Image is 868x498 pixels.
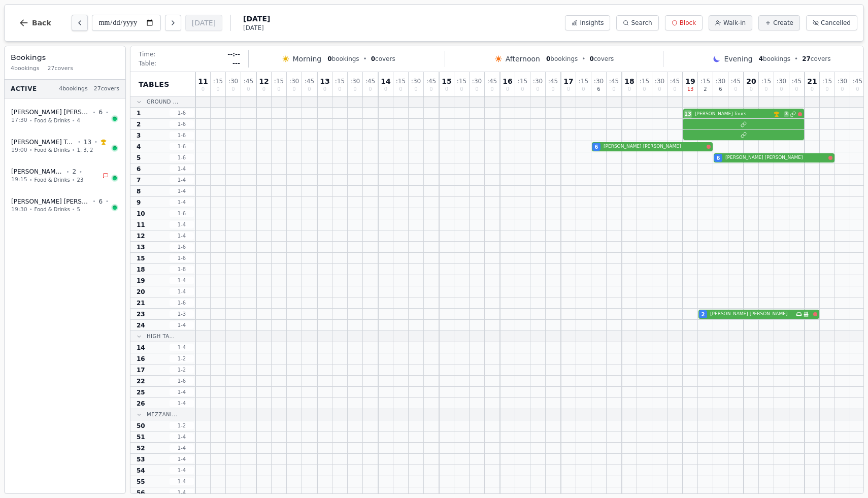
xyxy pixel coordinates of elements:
span: 1 - 4 [170,455,194,463]
span: Food & Drinks [35,176,70,184]
span: 0 [445,87,448,92]
span: • [94,138,97,146]
span: 0 [811,87,814,92]
span: : 15 [700,78,710,84]
span: 9 [137,198,141,207]
span: [PERSON_NAME] [PERSON_NAME] [725,154,826,161]
span: • [72,117,75,124]
span: 21 [137,299,145,307]
span: : 15 [274,78,284,84]
span: Search [631,19,652,27]
span: • [93,109,96,116]
span: 0 [231,87,235,92]
span: : 30 [228,78,238,84]
span: 0 [734,87,737,92]
span: 22 [137,377,145,385]
span: : 30 [533,78,543,84]
span: 1 - 4 [170,165,194,173]
button: Create [758,15,800,30]
span: 53 [137,455,145,463]
span: : 45 [305,78,314,84]
span: 1, 3, 2 [77,146,93,154]
span: 2 [137,120,141,128]
button: Search [616,15,658,30]
span: Insights [580,19,604,27]
span: : 30 [655,78,664,84]
span: 2 [72,168,76,176]
span: 20 [746,78,756,85]
span: : 45 [365,78,375,84]
span: 19:00 [11,146,27,155]
span: 19:15 [11,176,27,184]
span: : 15 [640,78,649,84]
span: Mezzani... [147,411,177,418]
span: 1 - 4 [170,489,194,496]
span: 6 [98,108,103,116]
span: : 15 [518,78,527,84]
span: 0 [582,87,585,92]
span: 1 - 4 [170,388,194,396]
span: 10 [137,210,145,218]
span: : 15 [579,78,588,84]
button: Next day [165,15,181,31]
span: 0 [506,87,509,92]
span: 0 [750,87,753,92]
span: 0 [384,87,387,92]
span: : 30 [594,78,604,84]
span: : 45 [792,78,802,84]
span: 24 [137,321,145,329]
span: 27 covers [48,64,73,73]
span: 54 [137,467,145,475]
span: 25 [137,388,145,396]
span: bookings [546,55,578,63]
span: 1 - 4 [170,444,194,452]
button: [PERSON_NAME] [PERSON_NAME]•6•19:30•Food & Drinks•5 [5,192,125,220]
span: 1 - 4 [170,277,194,284]
span: 1 - 2 [170,366,194,374]
span: • [93,197,96,205]
span: 1 - 3 [170,310,194,318]
span: 0 [764,87,767,92]
span: 17 [137,366,145,374]
span: : 30 [716,78,725,84]
span: 12 [137,232,145,240]
span: High Ta... [147,333,175,340]
span: 0 [536,87,539,92]
span: 0 [399,87,402,92]
span: 1 - 6 [170,299,194,307]
span: 0 [460,87,463,92]
span: 13 [137,243,145,251]
span: 4 [759,55,763,62]
span: • [79,168,82,176]
span: 52 [137,444,145,452]
span: 3 [784,111,789,117]
span: 4 bookings [59,85,88,93]
span: 0 [429,87,432,92]
span: • [72,176,75,184]
span: 0 [841,87,844,92]
span: 7 [137,176,141,184]
span: [DATE] [243,24,270,32]
span: Time: [139,50,155,58]
span: : 45 [853,78,862,84]
span: : 15 [396,78,406,84]
span: 0 [589,55,593,62]
span: 0 [795,87,798,92]
span: Walk-in [723,19,746,27]
span: • [78,138,81,146]
span: --- [232,59,240,68]
span: Food & Drinks [35,146,70,154]
span: 16 [137,355,145,363]
span: [PERSON_NAME] [PERSON_NAME] [11,108,90,116]
span: 16 [503,78,512,85]
span: 18 [137,265,145,274]
span: • [66,168,70,176]
button: [PERSON_NAME] [PERSON_NAME]•2•19:15•Food & Drinks•23 [5,162,125,190]
span: 15 [137,254,145,262]
span: bookings [759,55,790,63]
span: 2 [704,87,707,92]
span: 1 - 4 [170,467,194,474]
span: : 15 [213,78,223,84]
span: 1 - 4 [170,176,194,184]
span: 0 [475,87,478,92]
